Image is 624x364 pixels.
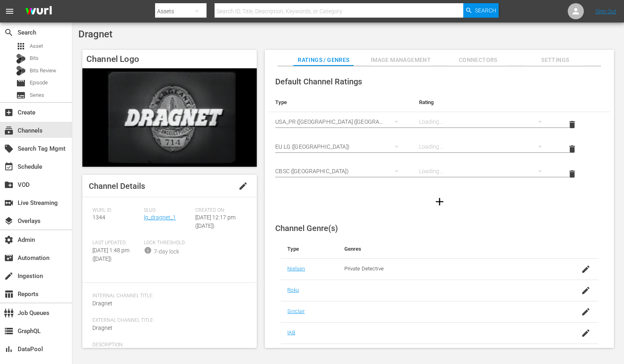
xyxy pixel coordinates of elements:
[16,41,26,51] span: Asset
[463,3,499,18] button: Search
[4,144,14,153] span: Search Tag Mgmt
[475,3,496,18] span: Search
[287,329,295,335] a: IAB
[448,55,508,65] span: Connectors
[92,300,113,307] span: Dragnet
[89,181,145,191] span: Channel Details
[195,214,235,229] span: [DATE] 12:17 pm ([DATE])
[92,214,105,221] span: 1344
[338,239,564,259] th: Genres
[413,93,556,112] th: Rating
[567,169,577,179] span: delete
[567,120,577,129] span: delete
[30,67,56,75] span: Bits Review
[82,68,257,166] img: Dragnet
[275,77,362,86] span: Default Channel Ratings
[595,8,616,14] a: Sign Out
[30,54,39,62] span: Bits
[269,93,412,112] th: Type
[563,115,582,134] button: delete
[16,90,26,100] span: Series
[16,66,26,76] div: Bits Review
[4,344,14,354] span: DataPool
[275,223,338,233] span: Channel Genre(s)
[4,253,14,263] span: Automation
[30,79,48,87] span: Episode
[144,240,191,246] span: Lock Threshold:
[287,308,305,314] a: Sinclair
[4,28,14,37] span: Search
[4,289,14,299] span: Reports
[4,216,14,226] span: Overlays
[92,207,140,214] span: Wurl ID:
[567,144,577,154] span: delete
[144,214,176,221] a: lg_dragnet_1
[92,247,129,262] span: [DATE] 1:48 pm ([DATE])
[287,287,299,293] a: Roku
[92,325,113,331] span: Dragnet
[82,50,257,68] h4: Channel Logo
[4,198,14,208] span: Live Streaming
[4,162,14,172] span: Schedule
[92,240,140,246] span: Last Updated:
[92,342,243,348] span: Description:
[92,317,243,324] span: External Channel Title:
[78,29,113,40] span: Dragnet
[4,108,14,117] span: Create
[275,135,406,158] div: EU LG ([GEOGRAPHIC_DATA])
[30,91,44,99] span: Series
[293,55,354,65] span: Ratings / Genres
[233,176,253,196] button: edit
[5,6,14,16] span: menu
[269,93,610,186] table: simple table
[4,271,14,281] span: Ingestion
[144,207,191,214] span: Slug:
[563,164,582,184] button: delete
[4,180,14,190] span: VOD
[154,247,179,256] div: 7-day lock
[4,235,14,245] span: Admin
[144,246,152,254] span: info
[371,55,431,65] span: Image Management
[19,2,58,21] img: ans4CAIJ8jUAAAAAAAAAAAAAAAAAAAAAAAAgQb4GAAAAAAAAAAAAAAAAAAAAAAAAJMjXAAAAAAAAAAAAAAAAAAAAAAAAgAT5G...
[275,110,406,133] div: USA_PR ([GEOGRAPHIC_DATA] ([GEOGRAPHIC_DATA]))
[4,126,14,135] span: Channels
[16,54,26,63] div: Bits
[4,326,14,336] span: GraphQL
[287,266,305,272] a: Nielsen
[30,42,43,50] span: Asset
[238,181,248,191] span: edit
[92,293,243,299] span: Internal Channel Title:
[16,78,26,88] span: Episode
[281,239,338,259] th: Type
[4,308,14,318] span: Job Queues
[195,207,243,214] span: Created On:
[525,55,585,65] span: Settings
[563,139,582,159] button: delete
[275,160,406,182] div: CBSC ([GEOGRAPHIC_DATA])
